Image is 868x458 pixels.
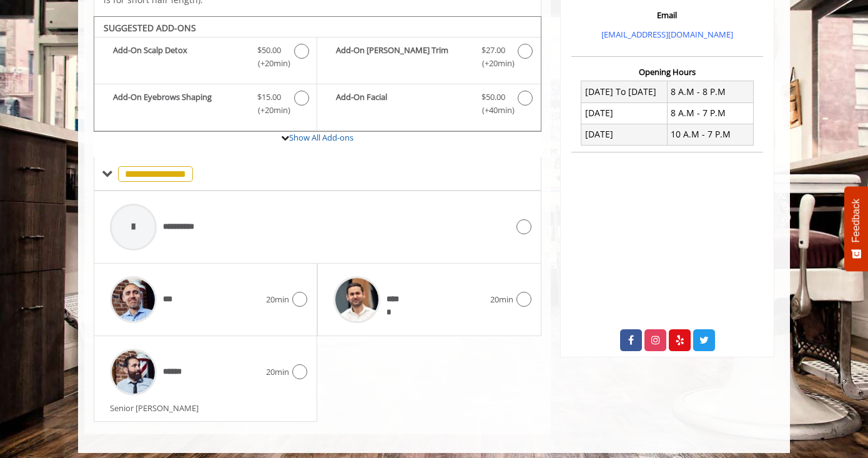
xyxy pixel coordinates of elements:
[851,199,862,242] span: Feedback
[575,11,760,19] h3: Email
[601,29,733,40] a: [EMAIL_ADDRESS][DOMAIN_NAME]
[113,44,245,70] b: Add-On Scalp Detox
[581,102,668,124] td: [DATE]
[581,124,668,145] td: [DATE]
[113,91,245,117] b: Add-On Eyebrows Shaping
[323,91,534,120] label: Add-On Facial
[101,91,310,120] label: Add-On Eyebrows Shaping
[289,132,353,143] a: Show All Add-ons
[323,44,534,73] label: Add-On Beard Trim
[571,67,763,76] h3: Opening Hours
[251,57,288,70] span: (+20min )
[104,22,196,34] b: SUGGESTED ADD-ONS
[490,293,513,306] span: 20min
[336,91,468,117] b: Add-On Facial
[266,293,289,306] span: 20min
[667,81,753,102] td: 8 A.M - 8 P.M
[667,124,753,145] td: 10 A.M - 7 P.M
[101,44,310,73] label: Add-On Scalp Detox
[266,366,289,379] span: 20min
[257,91,281,104] span: $15.00
[481,44,505,57] span: $27.00
[475,104,511,117] span: (+40min )
[667,102,753,124] td: 8 A.M - 7 P.M
[94,16,541,132] div: The Made Man Senior Barber Haircut Add-onS
[336,44,468,70] b: Add-On [PERSON_NAME] Trim
[257,44,281,57] span: $50.00
[475,57,511,70] span: (+20min )
[251,104,288,117] span: (+20min )
[110,402,205,414] span: Senior [PERSON_NAME]
[581,81,668,102] td: [DATE] To [DATE]
[481,91,505,104] span: $50.00
[844,186,868,271] button: Feedback - Show survey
